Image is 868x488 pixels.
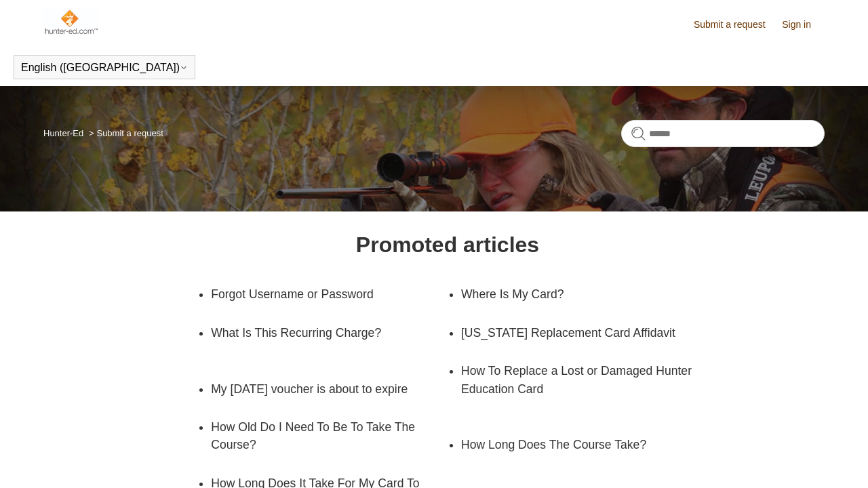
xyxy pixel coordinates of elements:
[211,275,427,313] a: Forgot Username or Password
[211,370,427,408] a: My [DATE] voucher is about to expire
[43,128,86,138] li: Hunter-Ed
[461,352,698,408] a: How To Replace a Lost or Damaged Hunter Education Card
[694,18,779,32] a: Submit a request
[461,275,677,313] a: Where Is My Card?
[461,314,677,352] a: [US_STATE] Replacement Card Affidavit
[211,314,448,352] a: What Is This Recurring Charge?
[211,408,427,464] a: How Old Do I Need To Be To Take The Course?
[43,128,83,138] a: Hunter-Ed
[86,128,163,138] li: Submit a request
[621,120,825,147] input: Search
[356,228,539,261] h1: Promoted articles
[461,426,677,464] a: How Long Does The Course Take?
[43,8,98,35] img: Hunter-Ed Help Center home page
[782,18,825,32] a: Sign in
[21,62,188,74] button: English ([GEOGRAPHIC_DATA])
